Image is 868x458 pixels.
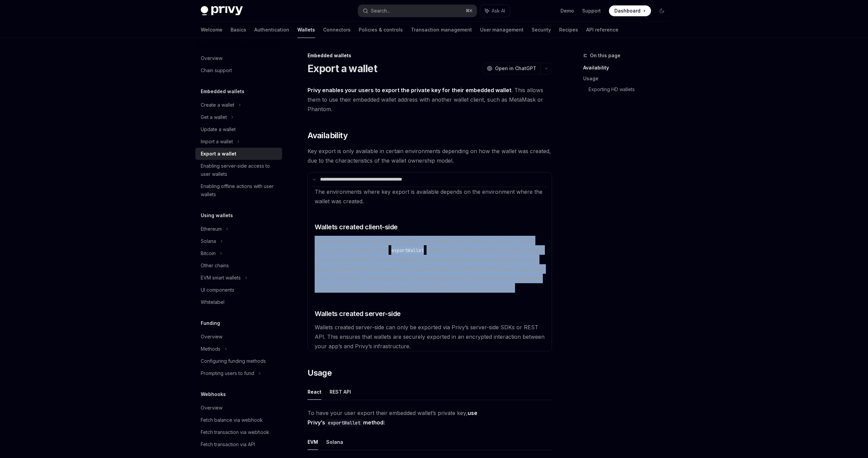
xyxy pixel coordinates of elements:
[656,5,667,16] button: Toggle dark mode
[195,331,282,343] a: Overview
[492,7,505,14] span: Ask AI
[590,51,620,60] span: On this page
[195,148,282,160] a: Export a wallet
[308,52,552,59] div: Embedded wallets
[201,138,233,146] div: Import a wallet
[308,408,552,427] span: To have your user export their embedded wallet’s private key,
[201,125,236,133] div: Update a wallet
[589,84,673,95] a: Exporting HD wallets
[201,428,269,436] div: Fetch transaction via webhook
[315,266,544,291] span: If you’d like to enable key export with one of Privy’s other client-side SDKs, we encourage setti...
[582,7,601,14] a: Support
[308,130,348,141] span: Availability
[201,286,234,294] div: UI components
[466,8,473,14] span: ⌘ K
[532,22,551,38] a: Security
[201,249,216,257] div: Bitcoin
[308,146,552,165] span: Key export is only available in certain environments depending on how the wallet was created, due...
[201,225,222,233] div: Ethereum
[201,357,266,365] div: Configuring funding methods
[195,180,282,201] a: Enabling offline actions with user wallets
[195,426,282,438] a: Fetch transaction via webhook
[586,22,618,38] a: API reference
[308,62,377,75] h1: Export a wallet
[201,369,254,377] div: Prompting users to fund
[315,188,542,205] span: The environments where key export is available depends on the environment where the wallet was cr...
[201,333,222,341] div: Overview
[201,66,232,75] div: Chain support
[201,113,227,121] div: Get a wallet
[371,7,390,15] div: Search...
[482,63,540,74] button: Open in ChatGPT
[195,284,282,296] a: UI components
[308,87,511,93] strong: Privy enables your users to export the private key for their embedded wallet
[411,22,472,38] a: Transaction management
[583,62,673,73] a: Availability
[195,52,282,64] a: Overview
[201,440,255,449] div: Fetch transaction via API
[195,64,282,77] a: Chain support
[254,22,289,38] a: Authentication
[201,211,233,220] h5: Using wallets
[201,262,229,270] div: Other chains
[201,404,222,412] div: Overview
[201,87,244,96] h5: Embedded wallets
[195,414,282,426] a: Fetch balance via webhook
[359,22,403,38] a: Policies & controls
[315,222,398,232] span: Wallets created client-side
[201,345,220,353] div: Methods
[201,54,222,62] div: Overview
[315,324,545,350] span: Wallets created server-side can only be exported via Privy’s server-side SDKs or REST API. This e...
[195,402,282,414] a: Overview
[308,434,318,450] button: EVM
[560,7,574,14] a: Demo
[480,5,510,17] button: Ask AI
[201,416,263,424] div: Fetch balance via webhook
[358,5,477,17] button: Search...⌘K
[308,384,321,400] button: React
[201,150,236,158] div: Export a wallet
[201,298,224,306] div: Whitelabel
[201,162,278,178] div: Enabling server-side access to user wallets
[330,384,351,400] button: REST API
[201,237,216,245] div: Solana
[315,309,401,318] span: Wallets created server-side
[308,85,552,114] span: . This allows them to use their embedded wallet address with another wallet client, such as MetaM...
[315,247,543,272] span: Due to the sensitive nature of key export, it is only available in web environments where the ope...
[614,7,640,14] span: Dashboard
[201,390,226,398] h5: Webhooks
[201,182,278,199] div: Enabling offline actions with user wallets
[201,22,222,38] a: Welcome
[201,274,241,282] div: EVM smart wallets
[195,259,282,272] a: Other chains
[315,237,534,253] span: Wallets created client-side (e.g. through Privy’s React, React Native, Swift, etc. SDKs) can only...
[495,65,536,72] span: Open in ChatGPT
[480,22,524,38] a: User management
[583,73,673,84] a: Usage
[325,419,363,426] code: exportWallet
[195,438,282,451] a: Fetch transaction via API
[201,101,234,109] div: Create a wallet
[308,368,332,378] span: Usage
[323,22,351,38] a: Connectors
[389,247,427,254] code: exportWallet
[609,5,651,16] a: Dashboard
[201,6,243,16] img: dark logo
[201,319,220,327] h5: Funding
[297,22,315,38] a: Wallets
[308,410,477,426] strong: use Privy’s method:
[559,22,578,38] a: Recipes
[195,123,282,136] a: Update a wallet
[195,160,282,180] a: Enabling server-side access to user wallets
[326,434,343,450] button: Solana
[231,22,246,38] a: Basics
[195,296,282,308] a: Whitelabel
[195,355,282,367] a: Configuring funding methods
